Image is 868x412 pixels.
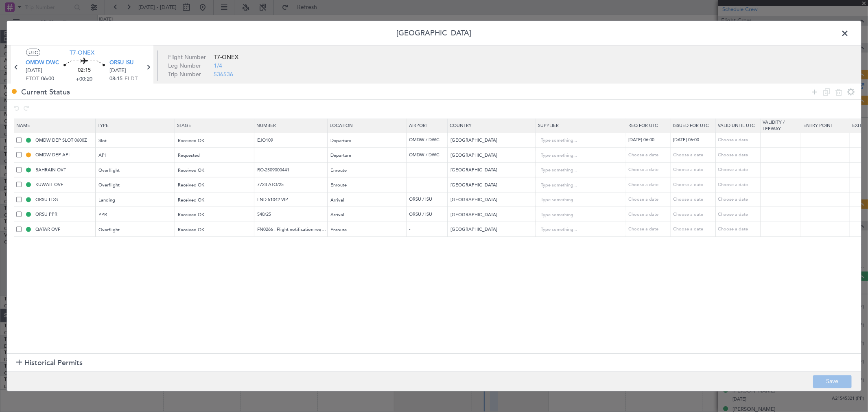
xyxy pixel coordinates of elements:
div: Choose a date [718,137,760,144]
span: Entry Point [803,123,833,129]
div: Choose a date [718,151,760,158]
div: Choose a date [718,167,760,173]
span: Valid Until Utc [718,123,755,129]
div: Choose a date [718,226,760,233]
div: Choose a date [718,181,760,188]
div: Choose a date [718,196,760,203]
div: Choose a date [718,211,760,218]
header: [GEOGRAPHIC_DATA] [7,21,861,46]
span: Validity / Leeway [763,119,785,132]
